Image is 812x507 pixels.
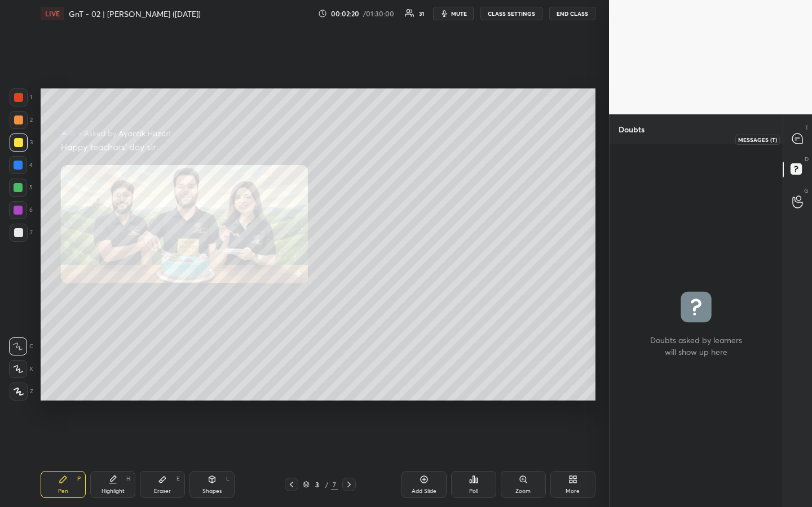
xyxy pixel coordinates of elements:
[58,488,68,494] div: Pen
[10,111,33,129] div: 2
[9,201,33,219] div: 6
[202,488,222,494] div: Shapes
[154,488,171,494] div: Eraser
[412,488,436,494] div: Add Slide
[226,476,230,482] div: L
[10,224,33,242] div: 7
[126,476,130,482] div: H
[9,179,33,197] div: 5
[9,360,33,378] div: X
[549,7,595,20] button: END CLASS
[480,7,542,20] button: CLASS SETTINGS
[10,88,32,106] div: 1
[419,11,424,16] div: 31
[77,476,81,482] div: P
[9,337,33,355] div: C
[176,476,180,482] div: E
[469,488,478,494] div: Poll
[433,7,474,20] button: mute
[451,10,467,17] span: mute
[312,481,323,488] div: 3
[101,488,125,494] div: Highlight
[331,479,338,490] div: 7
[41,7,64,20] div: LIVE
[10,134,33,152] div: 3
[325,481,329,488] div: /
[804,186,809,195] p: G
[515,488,531,494] div: Zoom
[805,123,809,132] p: T
[805,155,809,163] p: D
[10,383,33,401] div: Z
[9,156,33,174] div: 4
[566,488,580,494] div: More
[610,114,654,144] p: Doubts
[69,8,201,19] h4: GnT - 02 | [PERSON_NAME] ([DATE])
[735,135,780,145] div: Messages (T)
